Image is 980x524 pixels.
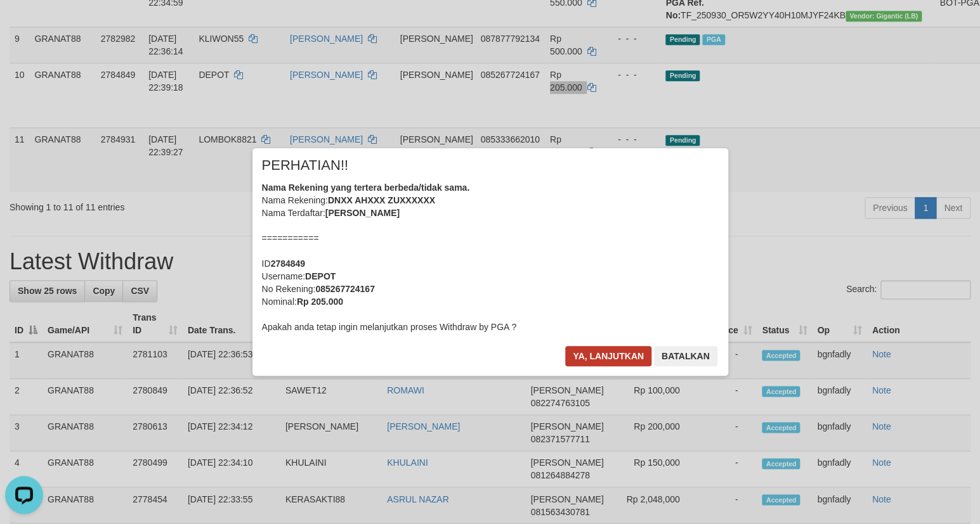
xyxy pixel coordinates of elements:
[325,208,400,218] b: [PERSON_NAME]
[654,346,717,366] button: Batalkan
[262,181,719,333] div: Nama Rekening: Nama Terdaftar: =========== ID Username: No Rekening: Nominal: Apakah anda tetap i...
[305,271,336,281] b: DEPOT
[271,259,306,269] b: 2784849
[315,284,374,294] b: 085267724167
[565,346,651,366] button: Ya, lanjutkan
[262,182,470,193] b: Nama Rekening yang tertera berbeda/tidak sama.
[5,5,43,43] button: Open LiveChat chat widget
[262,159,349,172] span: PERHATIAN!!
[297,297,343,307] b: Rp 205.000
[328,195,435,205] b: DNXX AHXXX ZUXXXXXX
